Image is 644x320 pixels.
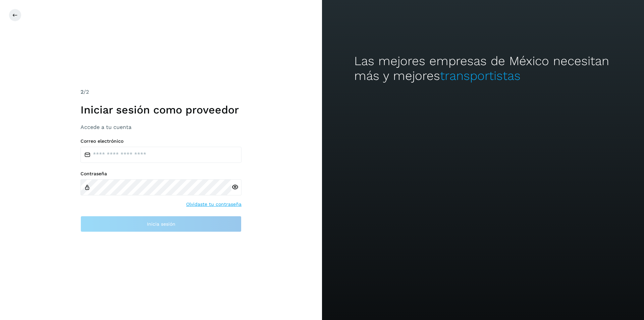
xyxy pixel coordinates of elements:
[80,103,241,116] h1: Iniciar sesión como proveedor
[80,216,241,232] button: Inicia sesión
[80,124,241,130] h3: Accede a tu cuenta
[186,201,241,208] a: Olvidaste tu contraseña
[440,68,521,83] span: transportistas
[354,54,612,84] h2: Las mejores empresas de México necesitan más y mejores
[80,89,84,95] span: 2
[80,171,241,177] label: Contraseña
[147,222,175,226] span: Inicia sesión
[80,138,241,144] label: Correo electrónico
[80,88,241,96] div: /2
